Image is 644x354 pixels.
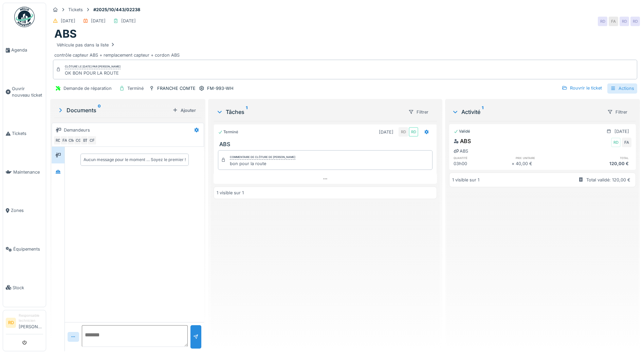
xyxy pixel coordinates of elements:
[54,41,636,58] div: contrôle capteur ABS + remplacement capteur + cordon ABS
[452,108,602,116] div: Activité
[611,138,621,147] div: RD
[65,64,121,69] div: Clôturé le [DATE] par [PERSON_NAME]
[216,108,403,116] div: Tâches
[121,18,136,24] div: [DATE]
[379,129,393,135] div: [DATE]
[67,136,76,145] div: CM
[61,18,75,24] div: [DATE]
[246,108,247,116] sup: 1
[11,207,43,214] span: Zones
[3,191,46,230] a: Zones
[609,17,618,26] div: FA
[217,190,244,196] div: 1 visible sur 1
[57,42,115,48] div: Véhicule pas dans la liste
[230,160,295,167] div: bon pour la route
[54,27,77,40] h1: ABS
[454,160,511,167] div: 03h00
[3,31,46,70] a: Agenda
[3,268,46,307] a: Stock
[516,160,573,167] div: 40,00 €
[409,127,418,137] div: RD
[614,128,629,135] div: [DATE]
[6,313,43,334] a: RD Responsable technicien[PERSON_NAME]
[620,17,629,26] div: RD
[13,169,43,175] span: Maintenance
[19,313,43,333] li: [PERSON_NAME]
[207,85,234,92] div: FM-993-WH
[98,106,101,114] sup: 0
[3,230,46,269] a: Équipements
[598,17,607,26] div: RD
[60,136,70,145] div: FA
[219,141,434,147] h3: ABS
[84,157,186,163] div: Aucun message pour le moment … Soyez le premier !
[13,246,43,252] span: Équipements
[574,156,631,160] h6: total
[91,6,143,13] strong: #2025/10/443/02238
[559,83,605,93] div: Rouvrir le ticket
[11,47,43,53] span: Agenda
[586,177,630,183] div: Total validé: 120,00 €
[64,127,90,133] div: Demandeurs
[63,85,112,92] div: Demande de réparation
[454,156,511,160] h6: quantité
[3,70,46,115] a: Ouvrir nouveau ticket
[87,136,97,145] div: CF
[516,156,573,160] h6: prix unitaire
[68,6,83,13] div: Tickets
[91,18,106,24] div: [DATE]
[604,107,630,117] div: Filtrer
[574,160,631,167] div: 120,00 €
[3,153,46,192] a: Maintenance
[454,137,471,145] div: ABS
[454,148,468,154] div: ABS
[230,155,295,160] div: Commentaire de clôture de [PERSON_NAME]
[607,83,637,93] div: Actions
[454,129,470,134] div: Validé
[127,85,144,92] div: Terminé
[74,136,83,145] div: CG
[12,130,43,137] span: Tickets
[3,114,46,153] a: Tickets
[399,127,408,137] div: RD
[170,106,199,115] div: Ajouter
[452,177,479,183] div: 1 visible sur 1
[218,129,238,135] div: Terminé
[80,136,90,145] div: BT
[57,106,170,114] div: Documents
[482,108,483,116] sup: 1
[512,160,516,167] div: ×
[13,284,43,291] span: Stock
[630,17,640,26] div: RD
[12,85,43,98] span: Ouvrir nouveau ticket
[405,107,431,117] div: Filtrer
[53,136,63,145] div: RD
[14,7,35,27] img: Badge_color-CXgf-gQk.svg
[6,318,16,328] li: RD
[65,70,121,76] div: OK BON POUR LA ROUTE
[622,138,631,147] div: FA
[157,85,196,92] div: FRANCHE COMTE
[19,313,43,323] div: Responsable technicien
